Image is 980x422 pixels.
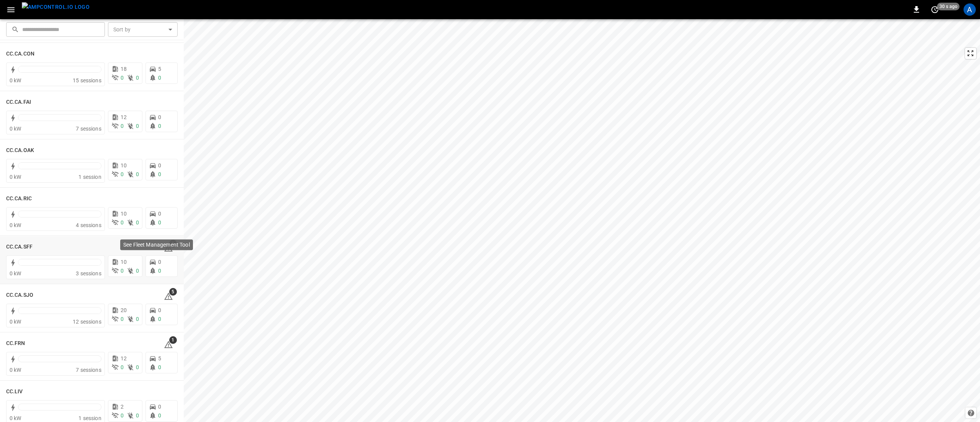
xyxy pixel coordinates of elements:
span: 0 kW [10,77,21,83]
span: 0 [158,316,161,322]
span: 0 kW [10,367,21,373]
span: 5 [158,66,161,72]
h6: CC.CA.CON [6,50,34,58]
span: 0 [121,75,124,81]
span: 0 [121,219,124,226]
span: 15 sessions [73,77,101,83]
span: 0 [158,307,161,313]
span: 10 [121,211,127,217]
span: 0 kW [10,415,21,421]
span: 0 [158,219,161,226]
h6: CC.CA.OAK [6,146,34,155]
h6: CC.CA.FAI [6,98,31,106]
span: 7 sessions [76,367,101,373]
span: 0 [158,259,161,265]
span: 3 sessions [76,270,101,276]
span: 12 [121,355,127,361]
span: 7 sessions [76,126,101,132]
span: 0 [121,412,124,419]
button: set refresh interval [929,3,941,16]
span: 1 session [78,415,101,421]
span: 12 [121,114,127,120]
span: 2 [121,404,124,410]
span: 0 kW [10,270,21,276]
span: 1 session [78,174,101,180]
span: 0 [158,211,161,217]
span: 30 s ago [937,3,960,10]
span: 10 [121,259,127,265]
span: 5 [169,288,177,296]
span: 1 [169,336,177,344]
span: 0 [121,123,124,129]
span: 0 [158,364,161,370]
h6: CC.CA.RIC [6,195,32,203]
h6: CC.CA.SJO [6,291,33,299]
span: 0 [121,171,124,177]
h6: CC.CA.SFF [6,243,33,251]
span: 0 [136,364,139,370]
p: See Fleet Management Tool [123,241,190,249]
span: 20 [121,307,127,313]
span: 0 [121,316,124,322]
span: 4 sessions [76,222,101,228]
span: 0 [136,171,139,177]
span: 10 [121,162,127,168]
span: 0 [136,123,139,129]
span: 12 sessions [73,319,101,325]
span: 0 kW [10,319,21,325]
span: 5 [158,355,161,361]
span: 0 [158,404,161,410]
span: 0 [158,75,161,81]
span: 0 [136,75,139,81]
span: 0 [136,268,139,274]
span: 0 [158,162,161,168]
span: 0 [136,219,139,226]
span: 0 [158,123,161,129]
span: 0 [158,114,161,120]
span: 0 kW [10,222,21,228]
h6: CC.FRN [6,339,25,348]
h6: CC.LIV [6,388,23,396]
div: profile-icon [964,3,976,16]
span: 0 [121,268,124,274]
img: ampcontrol.io logo [22,2,90,12]
span: 0 kW [10,174,21,180]
span: 0 kW [10,126,21,132]
span: 0 [136,316,139,322]
span: 0 [158,171,161,177]
span: 0 [158,268,161,274]
span: 0 [136,412,139,419]
span: 0 [158,412,161,419]
span: 0 [121,364,124,370]
span: 18 [121,66,127,72]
